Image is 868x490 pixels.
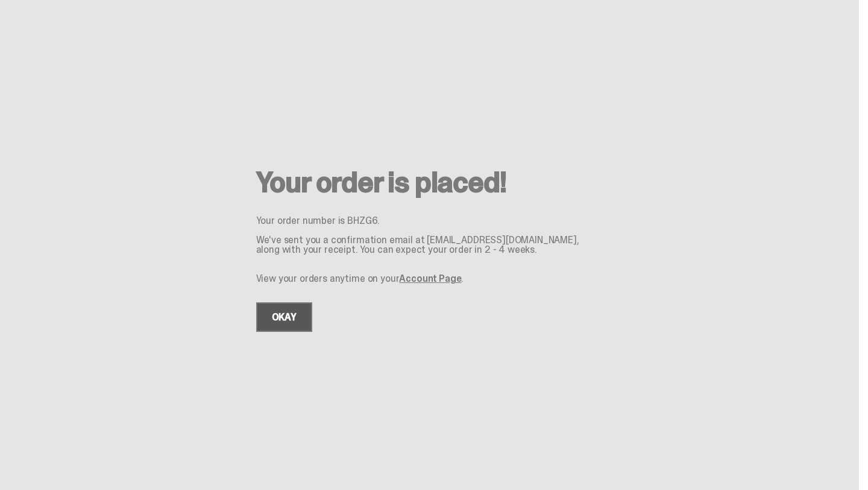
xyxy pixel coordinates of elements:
p: Your order number is BHZG6. [256,216,603,226]
h2: Your order is placed! [256,168,603,197]
p: We've sent you a confirmation email at [EMAIL_ADDRESS][DOMAIN_NAME], along with your receipt. You... [256,235,603,255]
a: Account Page [399,272,461,285]
p: View your orders anytime on your . [256,274,603,284]
a: OKAY [256,302,312,332]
